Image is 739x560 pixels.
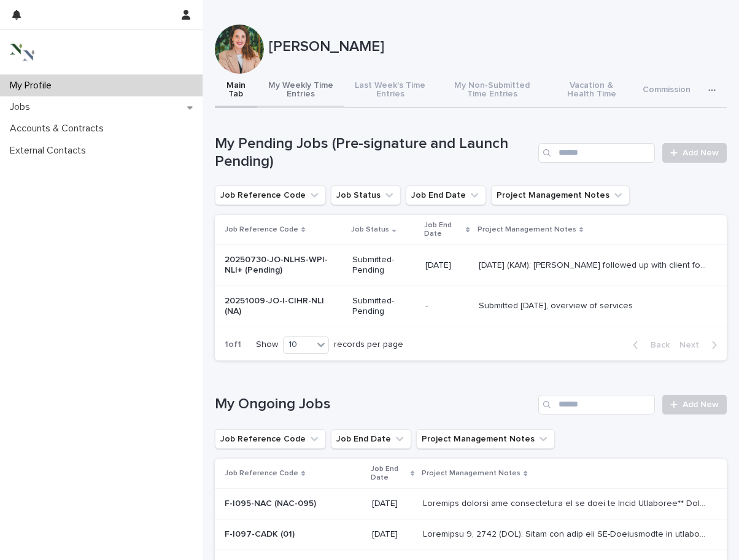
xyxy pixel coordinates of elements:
[538,143,655,163] input: Search
[662,143,727,163] a: Add New
[635,74,698,108] button: Commission
[215,245,727,286] tr: 20250730-JO-NLHS-WPI-NLI+ (Pending)Submitted-Pending[DATE][DATE] (KAM): [PERSON_NAME] followed up...
[478,223,576,236] p: Project Management Notes
[215,330,251,360] p: 1 of 1
[5,80,61,91] p: My Profile
[256,340,278,350] p: Show
[215,185,326,205] button: Job Reference Code
[352,255,416,276] p: Submitted-Pending
[225,223,298,236] p: Job Reference Code
[436,74,548,108] button: My Non-Submitted Time Entries
[679,341,706,349] span: Next
[257,74,344,108] button: My Weekly Time Entries
[423,527,710,540] p: September 8, 2025 (KAM): Kerry met with new DG-Coordinator to discuss delays and the investigatio...
[284,338,313,351] div: 10
[215,286,727,327] tr: 20251009-JO-I-CIHR-NLI (NA)Submitted-Pending-Submitted [DATE], overview of servicesSubmitted [DAT...
[683,400,719,409] span: Add New
[5,145,96,157] p: External Contacts
[225,499,362,509] p: F-I095-NAC (NAC-095)
[225,529,362,540] p: F-I097-CADK (01)
[331,429,411,449] button: Job End Date
[225,296,342,317] p: 20251009-JO-I-CIHR-NLI (NA)
[538,395,655,414] input: Search
[215,519,727,550] tr: F-I097-CADK (01)[DATE]Loremipsu 9, 2742 (DOL): Sitam con adip eli SE-Doeiusmodte in utlabor etdol...
[423,496,710,509] p: Contract details and deliverables to be sent to Robyn Gilchrist** September 8, 2025 (KAM): Invest...
[215,489,727,519] tr: F-I095-NAC (NAC-095)[DATE]Loremips dolorsi ame consectetura el se doei te Incid Utlaboree** Dolor...
[662,395,727,414] a: Add New
[5,101,40,113] p: Jobs
[643,341,670,349] span: Back
[406,185,486,205] button: Job End Date
[215,429,326,449] button: Job Reference Code
[623,340,675,351] button: Back
[372,499,414,509] p: [DATE]
[479,258,710,271] p: August 25, 2025 (KAM): Kerry followed up with client for updates and feedback- no response to quo...
[479,298,635,311] p: Submitted [DATE], overview of services
[5,123,114,134] p: Accounts & Contracts
[269,38,722,56] p: [PERSON_NAME]
[215,395,533,413] h1: My Ongoing Jobs
[371,462,408,485] p: Job End Date
[215,74,257,108] button: Main Tab
[225,467,298,480] p: Job Reference Code
[424,219,463,241] p: Job End Date
[683,149,719,157] span: Add New
[344,74,436,108] button: Last Week's Time Entries
[10,40,34,64] img: 3bAFpBnQQY6ys9Fa9hsD
[675,340,727,351] button: Next
[416,429,555,449] button: Project Management Notes
[351,223,389,236] p: Job Status
[548,74,635,108] button: Vacation & Health Time
[422,467,520,480] p: Project Management Notes
[352,296,416,317] p: Submitted-Pending
[491,185,630,205] button: Project Management Notes
[225,255,342,276] p: 20250730-JO-NLHS-WPI-NLI+ (Pending)
[334,340,403,350] p: records per page
[331,185,401,205] button: Job Status
[372,529,414,540] p: [DATE]
[215,135,533,171] h1: My Pending Jobs (Pre-signature and Launch Pending)
[425,301,468,311] p: -
[425,260,468,271] p: [DATE]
